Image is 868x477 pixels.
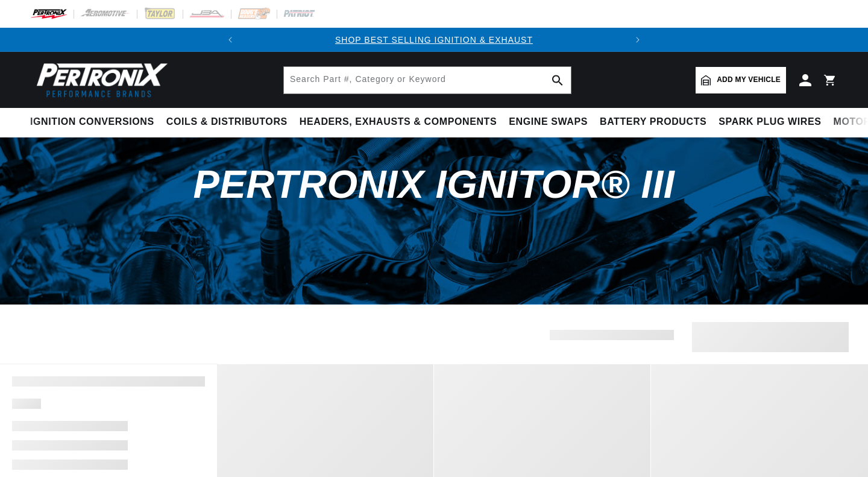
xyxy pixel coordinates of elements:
[594,108,712,136] summary: Battery Products
[509,116,588,128] span: Engine Swaps
[696,67,786,93] a: Add my vehicle
[218,28,242,52] button: Translation missing: en.sections.announcements.previous_announcement
[503,108,594,136] summary: Engine Swaps
[30,108,160,136] summary: Ignition Conversions
[600,116,706,128] span: Battery Products
[544,67,571,93] button: search button
[160,108,294,136] summary: Coils & Distributors
[166,116,288,128] span: Coils & Distributors
[30,59,169,101] img: Pertronix
[626,28,650,52] button: Translation missing: en.sections.announcements.next_announcement
[242,33,626,46] div: 1 of 2
[294,108,503,136] summary: Headers, Exhausts & Components
[300,116,497,128] span: Headers, Exhausts & Components
[717,74,781,86] span: Add my vehicle
[712,108,827,136] summary: Spark Plug Wires
[284,67,571,93] input: Search Part #, Category or Keyword
[335,35,533,45] a: SHOP BEST SELLING IGNITION & EXHAUST
[242,33,626,46] div: Announcement
[719,116,821,128] span: Spark Plug Wires
[30,116,154,128] span: Ignition Conversions
[193,162,675,206] span: PerTronix Ignitor® III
